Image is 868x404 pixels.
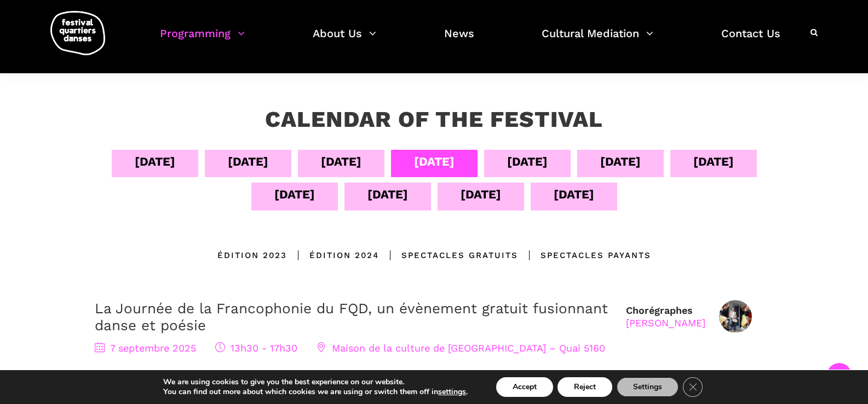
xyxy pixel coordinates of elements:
a: Programming [160,24,245,56]
div: Édition 2023 [217,249,287,262]
div: [DATE] [600,152,641,171]
span: 7 septembre 2025 [95,342,196,354]
div: [DATE] [321,152,361,171]
div: Spectacles Payants [518,249,651,262]
div: [DATE] [135,152,175,171]
button: Settings [617,377,679,397]
div: [DATE] [228,152,268,171]
img: logo-fqd-med [50,11,105,55]
span: 13h30 - 17h30 [215,342,297,354]
div: [DATE] [414,152,455,171]
div: [DATE] [274,185,315,204]
div: Édition 2024 [287,249,379,262]
p: You can find out more about which cookies we are using or switch them off in . [163,387,468,397]
p: We are using cookies to give you the best experience on our website. [163,377,468,387]
div: Spectacles gratuits [379,249,518,262]
a: La Journée de la Francophonie du FQD, un évènement gratuit fusionnant danse et poésie [95,300,608,333]
a: News [444,24,474,56]
div: Chorégraphes [626,304,705,330]
a: About Us [313,24,376,56]
div: [DATE] [367,185,408,204]
div: [DATE] [507,152,548,171]
div: [DATE] [461,185,501,204]
a: Contact Us [721,24,780,56]
button: Accept [496,377,553,397]
div: [PERSON_NAME] [626,317,705,329]
button: settings [438,387,466,397]
h3: Calendar of the Festival [265,106,603,133]
button: Reject [557,377,612,397]
div: [DATE] [693,152,734,171]
a: Cultural Mediation [542,24,653,56]
button: Close GDPR Cookie Banner [683,377,703,397]
img: DSC_1211TaafeFanga2017 [719,300,752,333]
div: [DATE] [554,185,594,204]
span: Maison de la culture de [GEOGRAPHIC_DATA] – Quai 5160 [317,342,605,354]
